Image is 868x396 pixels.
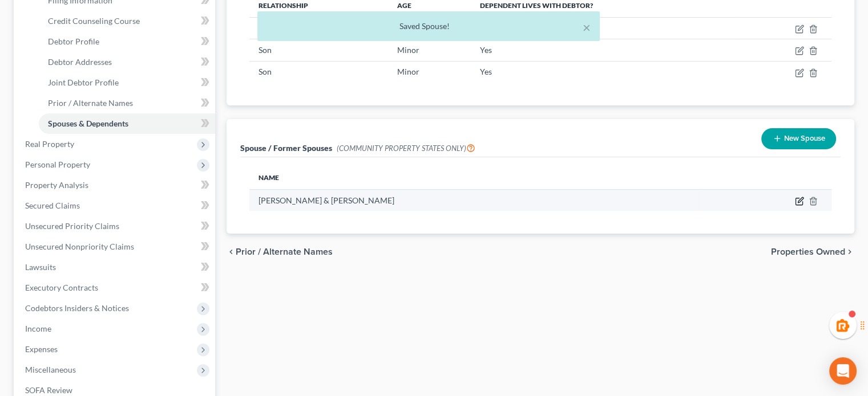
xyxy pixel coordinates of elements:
td: Minor [388,61,471,83]
i: chevron_right [845,247,854,256]
span: Properties Owned [771,247,845,256]
a: Unsecured Priority Claims [16,216,215,236]
th: Name [249,166,699,189]
a: Debtor Addresses [39,52,215,72]
a: Prior / Alternate Names [39,93,215,113]
td: Yes [471,61,738,83]
span: Real Property [25,139,74,149]
a: Spouses & Dependents [39,113,215,134]
span: Unsecured Priority Claims [25,221,119,231]
td: Son [249,61,388,83]
span: Codebtors Insiders & Notices [25,303,129,313]
span: Property Analysis [25,180,88,190]
span: Personal Property [25,160,90,169]
a: Executory Contracts [16,277,215,298]
div: Saved Spouse! [267,21,591,32]
span: Income [25,324,51,333]
i: chevron_left [227,247,236,256]
a: Credit Counseling Course [39,11,215,31]
span: (COMMUNITY PROPERTY STATES ONLY) [337,144,475,153]
a: Property Analysis [16,175,215,195]
button: chevron_left Prior / Alternate Names [227,247,333,256]
span: Executory Contracts [25,283,98,292]
button: × [583,21,591,34]
td: Son [249,39,388,61]
span: Expenses [25,344,58,354]
a: Lawsuits [16,257,215,277]
span: Secured Claims [25,201,80,210]
span: Unsecured Nonpriority Claims [25,242,134,251]
span: SOFA Review [25,385,72,395]
span: Prior / Alternate Names [236,247,333,256]
span: Spouse / Former Spouses [240,143,332,153]
a: Unsecured Nonpriority Claims [16,236,215,257]
span: Lawsuits [25,262,56,272]
div: Open Intercom Messenger [829,357,857,385]
a: Secured Claims [16,195,215,216]
button: Properties Owned chevron_right [771,247,854,256]
button: New Spouse [761,128,836,149]
span: Prior / Alternate Names [48,98,133,108]
span: Debtor Addresses [48,57,112,67]
td: [PERSON_NAME] & [PERSON_NAME] [249,189,699,211]
a: Joint Debtor Profile [39,72,215,93]
span: Spouses & Dependents [48,119,128,128]
span: Joint Debtor Profile [48,77,119,87]
td: Minor [388,39,471,61]
td: Yes [471,39,738,61]
span: Miscellaneous [25,365,76,374]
